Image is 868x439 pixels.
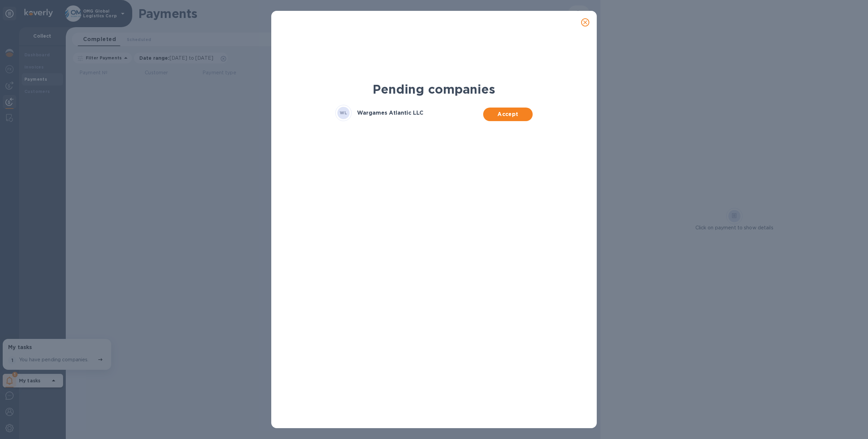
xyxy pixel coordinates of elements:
button: Accept [483,108,532,121]
b: Pending companies [373,82,495,97]
h3: Wargames Atlantic LLC [357,110,423,116]
b: WL [340,110,347,115]
span: Accept [489,110,527,118]
button: close [577,14,593,31]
